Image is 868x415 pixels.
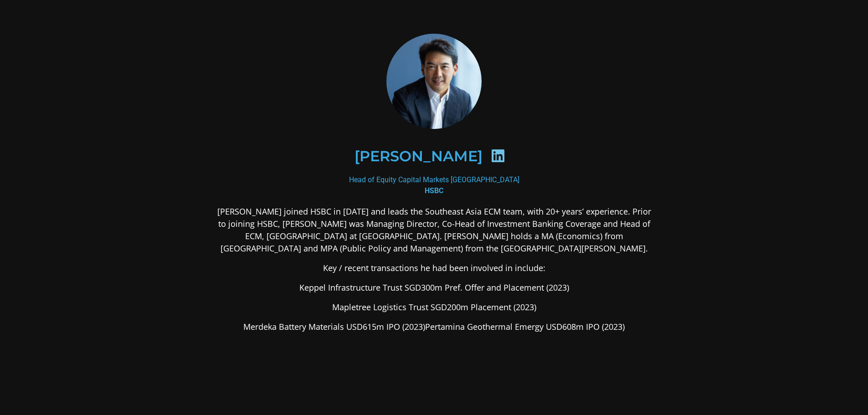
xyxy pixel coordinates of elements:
[213,205,656,255] p: [PERSON_NAME] joined HSBC in [DATE] and leads the Southeast Asia ECM team, with 20+ years’ experi...
[213,321,656,333] p: Merdeka Battery Materials USD615m IPO (2023)Pertamina Geothermal Emergy USD608m IPO (2023)
[213,301,656,313] p: Mapletree Logistics Trust SGD200m Placement (2023)
[425,186,443,195] b: HSBC
[213,174,656,196] div: Head of Equity Capital Markets [GEOGRAPHIC_DATA]
[354,149,483,164] h2: [PERSON_NAME]
[213,262,656,274] p: Key / recent transactions he had been involved in include:
[213,282,656,294] p: Keppel Infrastructure Trust SGD300m Pref. Offer and Placement (2023)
